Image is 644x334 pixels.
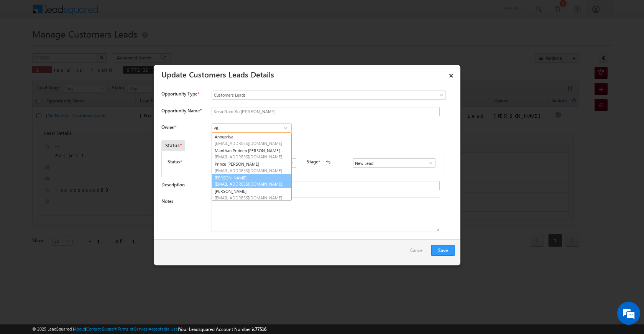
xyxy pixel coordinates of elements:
span: [EMAIL_ADDRESS][DOMAIN_NAME] [215,154,284,160]
a: Terms of Service [118,326,148,331]
img: d_60004797649_company_0_60004797649 [13,40,32,50]
textarea: Type your message and hit 'Enter' [10,71,140,230]
a: Customers Leads [212,90,446,100]
div: Status [161,140,185,151]
a: Update Customers Leads Details [161,69,274,79]
div: Chat with us now [40,40,129,50]
label: Opportunity Name [161,108,201,114]
a: [PERSON_NAME] [212,188,291,201]
div: Minimize live chat window [126,4,144,22]
a: × [445,67,458,81]
span: Customers Leads [212,92,414,99]
span: 77516 [255,326,266,332]
span: © 2025 LeadSquared | | | | | [32,326,266,333]
a: Contact Support [86,326,117,331]
a: Prince [PERSON_NAME] [212,160,291,174]
a: [PERSON_NAME] [212,174,292,188]
span: [EMAIL_ADDRESS][DOMAIN_NAME] [215,181,284,187]
input: Type to Search [212,123,292,133]
label: Stage [307,158,318,165]
label: Status [168,158,180,165]
input: Type to Search [353,158,435,168]
label: Notes [161,198,173,204]
a: Annupriya [212,133,291,147]
span: Opportunity Type [161,90,197,97]
span: Your Leadsquared Account Number is [179,326,266,332]
span: [EMAIL_ADDRESS][DOMAIN_NAME] [215,140,284,146]
a: Manthan Prideep [PERSON_NAME] [212,147,291,161]
span: [EMAIL_ADDRESS][DOMAIN_NAME] [215,168,284,173]
a: About [74,326,85,331]
label: Description [161,182,185,188]
a: Cancel [410,245,427,260]
button: Save [431,245,455,256]
a: Show All Items [424,159,434,167]
a: Show All Items [285,159,294,167]
a: Acceptable Use [149,326,178,331]
label: Owner [161,124,176,130]
span: [EMAIL_ADDRESS][DOMAIN_NAME] [215,195,284,201]
a: Show All Items [281,124,290,132]
em: Start Chat [104,236,139,247]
